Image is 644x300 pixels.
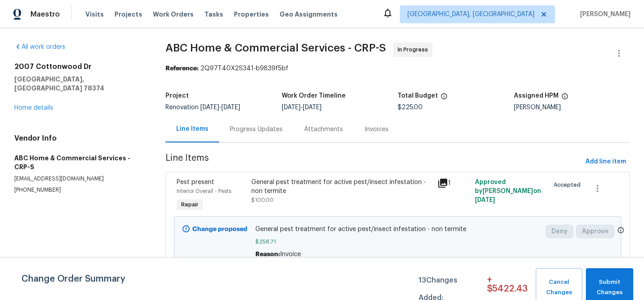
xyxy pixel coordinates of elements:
div: Attachments [304,125,343,134]
span: Renovation [165,104,240,111]
span: $100.00 [251,197,274,203]
span: [DATE] [200,104,219,111]
p: [EMAIL_ADDRESS][DOMAIN_NAME] [14,175,144,183]
h5: Assigned HPM [514,93,559,99]
span: $258.71 [255,237,540,246]
span: ABC Home & Commercial Services - CRP-S [165,43,386,53]
div: 2Q97T40X2S341-b9839f5bf [165,64,630,73]
span: - [200,104,240,111]
span: Submit Changes [590,277,629,298]
p: [PHONE_NUMBER] [14,186,144,194]
span: [DATE] [221,104,240,111]
span: $225.00 [398,104,423,111]
button: Approve [576,225,614,238]
span: [DATE] [282,104,301,111]
div: 1 [437,178,469,189]
h5: Total Budget [398,93,438,99]
h5: Project [165,93,189,99]
span: In Progress [398,45,432,54]
a: All work orders [14,44,65,50]
div: General pest treatment for active pest/insect infestation - non termite [251,178,432,196]
b: Change proposed [192,226,247,232]
span: Invoice [280,251,301,257]
div: [PERSON_NAME] [514,104,630,111]
span: Tasks [204,11,223,17]
span: Interior Overall - Pests [177,189,231,194]
span: Pest present [177,179,214,185]
span: Line Items [165,154,582,170]
div: Invoices [364,125,389,134]
a: Home details [14,105,53,111]
span: [DATE] [475,197,495,203]
span: The hpm assigned to this work order. [561,93,568,104]
span: [PERSON_NAME] [576,10,631,19]
div: Progress Updates [230,125,283,134]
span: Work Orders [153,10,194,19]
span: Visits [85,10,104,19]
h5: [GEOGRAPHIC_DATA], [GEOGRAPHIC_DATA] 78374 [14,75,144,93]
b: Reference: [165,65,199,72]
span: Cancel Changes [540,277,578,298]
span: Reason: [255,251,280,257]
span: Geo Assignments [280,10,338,19]
span: Maestro [30,10,60,19]
button: Add line item [582,154,630,170]
span: [GEOGRAPHIC_DATA], [GEOGRAPHIC_DATA] [407,10,534,19]
h5: Work Order Timeline [282,93,346,99]
span: General pest treatment for active pest/insect infestation - non termite [255,225,540,234]
h2: 2007 Cottonwood Dr [14,62,144,71]
span: Approved by [PERSON_NAME] on [475,179,541,203]
span: Projects [114,10,142,19]
span: - [282,104,322,111]
span: Properties [234,10,269,19]
div: Line Items [176,124,208,133]
h5: ABC Home & Commercial Services - CRP-S [14,154,144,171]
h4: Vendor Info [14,134,144,143]
span: [DATE] [303,104,322,111]
button: Deny [546,225,573,238]
span: Add line item [585,156,626,167]
span: The total cost of line items that have been proposed by Opendoor. This sum includes line items th... [441,93,448,104]
span: Accepted [554,180,584,189]
span: Only a market manager or an area construction manager can approve [617,227,624,236]
span: Repair [178,200,202,209]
